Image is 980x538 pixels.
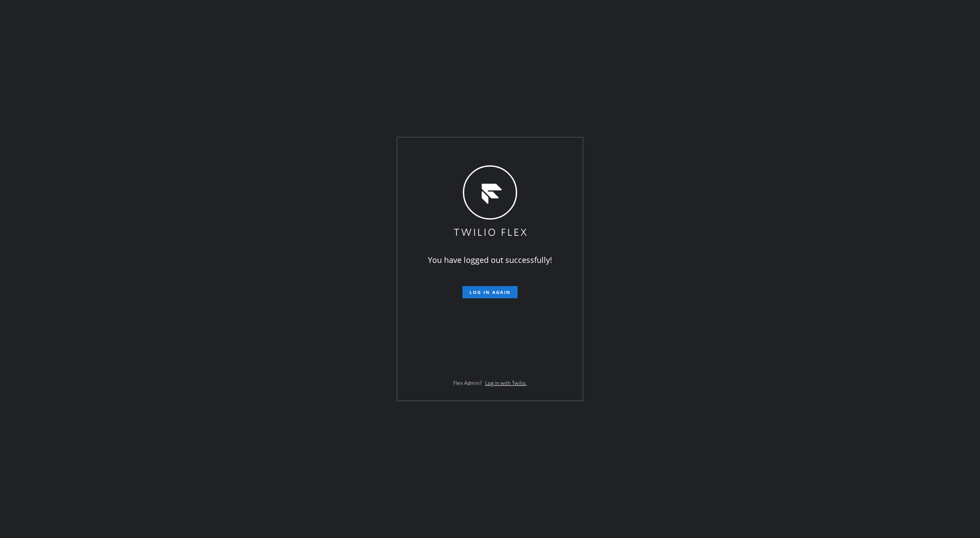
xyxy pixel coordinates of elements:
button: Log in again [462,286,518,298]
span: Flex Admin? [453,379,482,387]
span: Log in again [469,289,511,295]
span: You have logged out successfully! [428,255,552,265]
a: Log in with Twilio. [485,379,527,387]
